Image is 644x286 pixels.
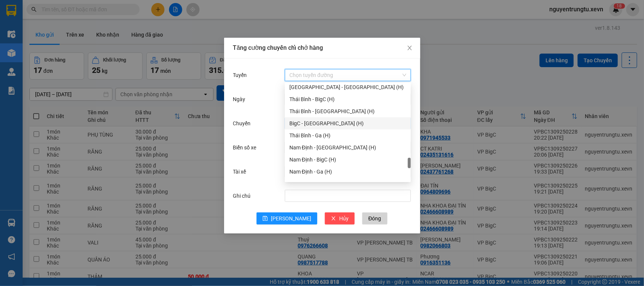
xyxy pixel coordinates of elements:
[289,95,406,103] div: Thái Bình - BigC (H)
[285,117,411,129] div: BigC - Thái Bình (H)
[289,131,406,140] div: Thái Bình - Ga (H)
[325,212,355,224] button: closeHủy
[407,45,413,51] span: close
[289,119,406,128] div: BigC - [GEOGRAPHIC_DATA] (H)
[285,105,411,117] div: Thái Bình - Hà Đông (H)
[285,81,411,93] div: Thanh Hóa - Hà Đông (H)
[233,193,255,199] label: Ghi chú
[285,129,411,141] div: Thái Bình - Ga (H)
[233,72,251,78] label: Tuyến
[285,141,411,154] div: Nam Định - Hà Đông (H)
[285,93,411,105] div: Thái Bình - BigC (H)
[289,143,406,152] div: Nam Định - [GEOGRAPHIC_DATA] (H)
[233,169,250,175] label: Tài xế
[233,44,411,52] div: Tăng cường chuyến chỉ chở hàng
[233,120,255,126] label: Chuyến
[399,38,420,59] button: Close
[289,107,406,115] div: Thái Bình - [GEOGRAPHIC_DATA] (H)
[368,214,381,223] span: Đóng
[233,96,249,102] label: Ngày
[285,190,411,202] input: Ghi chú
[285,166,411,178] div: Nam Định - Ga (H)
[285,178,411,190] div: Ninh Bình - Hà Đông (H)
[263,216,268,222] span: save
[289,180,406,188] div: [GEOGRAPHIC_DATA] - [GEOGRAPHIC_DATA] (H)
[257,212,317,224] button: save[PERSON_NAME]
[339,214,349,223] span: Hủy
[362,212,387,224] button: Đóng
[289,155,406,164] div: Nam Định - BigC (H)
[271,214,311,223] span: [PERSON_NAME]
[233,145,260,151] label: Biển số xe
[285,154,411,166] div: Nam Định - BigC (H)
[289,83,406,91] div: [GEOGRAPHIC_DATA] - [GEOGRAPHIC_DATA] (H)
[331,216,336,222] span: close
[289,168,406,176] div: Nam Định - Ga (H)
